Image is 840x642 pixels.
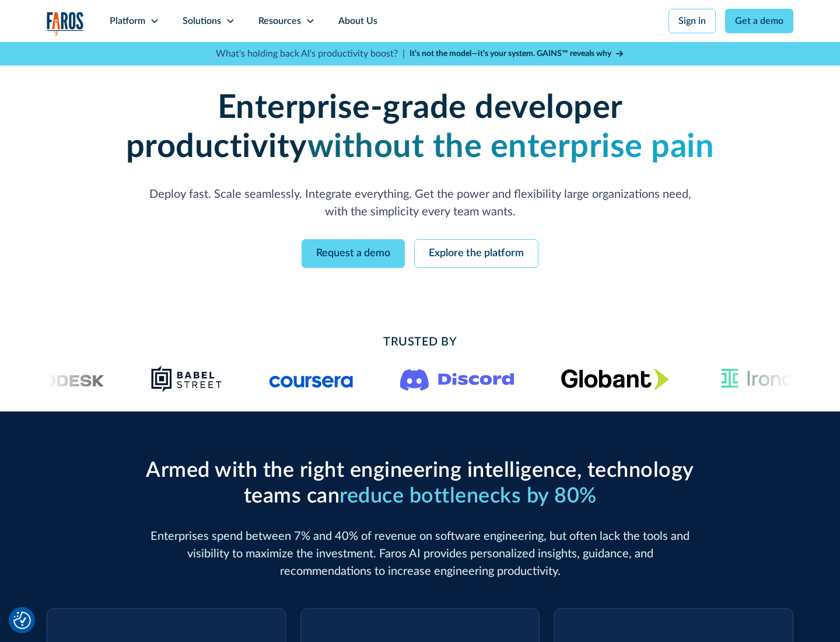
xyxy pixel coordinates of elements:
img: Revisit consent button [13,612,31,629]
img: Logo of the analytics and reporting company Faros. [47,12,84,36]
p: What's holding back AI's productivity boost? | [216,47,405,61]
img: Logo of the communication platform Discord. [400,367,514,391]
button: Cookie Settings [13,612,31,629]
span: reduce bottlenecks by 80% [339,486,597,507]
strong: Enterprise-grade developer productivity [126,92,623,163]
a: It’s not the model—it’s your system. GAINS™ reveals why [409,48,624,60]
a: home [47,12,84,36]
a: Explore the platform [414,239,538,268]
div: Solutions [183,14,221,28]
img: Logo of the online learning platform Coursera. [269,369,353,388]
strong: without the enterprise pain [307,131,715,163]
a: Request a demo [302,239,405,268]
img: Globant's logo [561,368,669,390]
h2: Armed with the right engineering intelligence, technology teams can [140,458,700,508]
h2: Trusted By [140,333,700,351]
a: Sign in [668,9,716,33]
strong: It’s not the model—it’s your system. GAINS™ reveals why [409,50,611,58]
p: Enterprises spend between 7% and 40% of revenue on software engineering, but often lack the tools... [140,528,700,580]
a: Get a demo [725,9,793,33]
div: Resources [258,14,301,28]
div: Platform [110,14,145,28]
p: Deploy fast. Scale seamlessly. Integrate everything. Get the power and flexibility large organiza... [140,186,700,221]
img: Babel Street logo png [151,365,223,393]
